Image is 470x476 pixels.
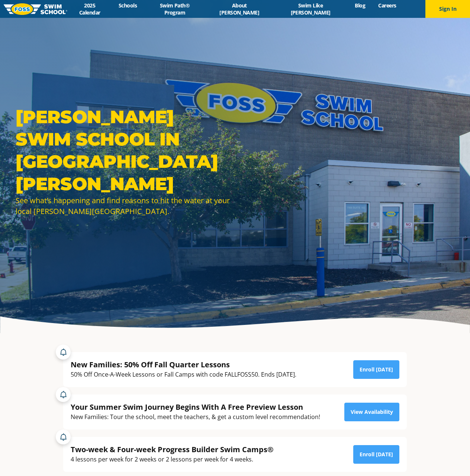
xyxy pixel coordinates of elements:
div: New Families: Tour the school, meet the teachers, & get a custom level recommendation! [71,412,320,422]
a: Enroll [DATE] [353,445,399,464]
a: Schools [112,2,143,9]
a: View Availability [344,403,399,421]
a: 2025 Calendar [67,2,112,16]
a: About [PERSON_NAME] [206,2,273,16]
img: FOSS Swim School Logo [4,3,67,15]
div: New Families: 50% Off Fall Quarter Lessons [71,360,296,370]
h1: [PERSON_NAME] Swim School in [GEOGRAPHIC_DATA][PERSON_NAME] [16,106,231,195]
div: 4 lessons per week for 2 weeks or 2 lessons per week for 4 weeks. [71,454,274,464]
a: Swim Path® Program [144,2,206,16]
div: Two-week & Four-week Progress Builder Swim Camps® [71,444,274,454]
a: Enroll [DATE] [353,360,399,379]
a: Blog [348,2,372,9]
div: 50% Off Once-A-Week Lessons or Fall Camps with code FALLFOSS50. Ends [DATE]. [71,370,296,380]
div: See what’s happening and find reasons to hit the water at your local [PERSON_NAME][GEOGRAPHIC_DATA]. [16,195,231,217]
a: Swim Like [PERSON_NAME] [273,2,348,16]
a: Careers [372,2,403,9]
div: Your Summer Swim Journey Begins With A Free Preview Lesson [71,402,320,412]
